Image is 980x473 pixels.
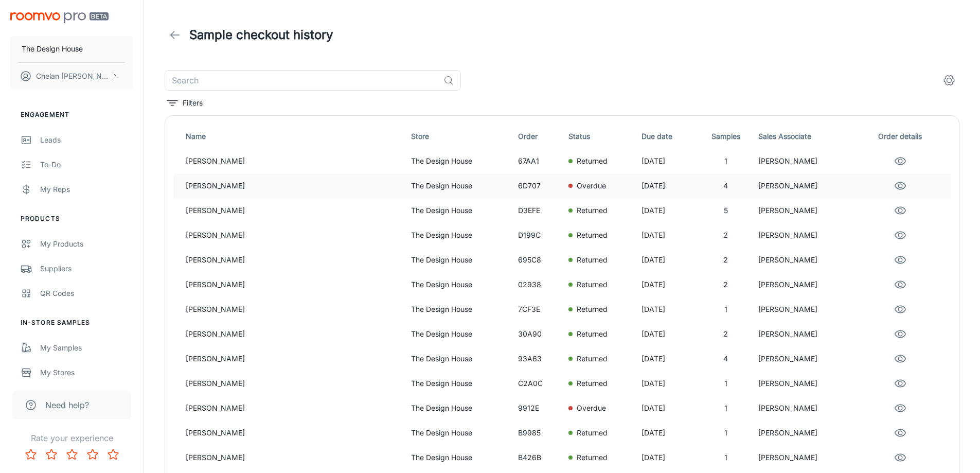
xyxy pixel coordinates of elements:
[186,254,403,266] p: [PERSON_NAME]
[577,205,608,216] p: Returned
[890,225,911,246] button: eye
[518,402,560,414] p: 9912E
[758,402,854,414] p: [PERSON_NAME]
[40,263,133,274] div: Suppliers
[577,402,606,414] p: Overdue
[186,402,403,414] p: [PERSON_NAME]
[758,279,854,290] p: [PERSON_NAME]
[36,71,109,82] p: Chelan [PERSON_NAME]
[407,124,514,149] th: Store
[642,328,693,340] p: [DATE]
[411,452,510,463] p: The Design House
[642,402,693,414] p: [DATE]
[642,353,693,364] p: [DATE]
[518,254,560,266] p: 695C8
[890,324,911,344] button: eye
[702,205,751,216] p: 5
[577,230,608,241] p: Returned
[411,304,510,315] p: The Design House
[642,205,693,216] p: [DATE]
[637,124,698,149] th: Due date
[702,427,751,439] p: 1
[411,378,510,389] p: The Design House
[518,155,560,167] p: 67AA1
[411,254,510,266] p: The Design House
[62,444,82,465] button: Rate 3 star
[40,184,133,195] div: My Reps
[40,238,133,250] div: My Products
[411,328,510,340] p: The Design House
[186,205,403,216] p: [PERSON_NAME]
[577,279,608,290] p: Returned
[40,342,133,354] div: My Samples
[890,151,911,171] button: eye
[702,402,751,414] p: 1
[21,444,41,465] button: Rate 1 star
[411,402,510,414] p: The Design House
[411,427,510,439] p: The Design House
[10,12,109,23] img: Roomvo PRO Beta
[22,43,83,55] p: The Design House
[189,26,333,44] h1: Sample checkout history
[518,378,560,389] p: C2A0C
[518,452,560,463] p: B426B
[702,230,751,241] p: 2
[564,124,637,149] th: Status
[758,205,854,216] p: [PERSON_NAME]
[702,155,751,167] p: 1
[577,353,608,364] p: Returned
[890,200,911,221] button: eye
[758,452,854,463] p: [PERSON_NAME]
[890,398,911,418] button: eye
[186,378,403,389] p: [PERSON_NAME]
[642,452,693,463] p: [DATE]
[939,70,959,91] button: columns
[10,63,133,90] button: Chelan [PERSON_NAME]
[702,304,751,315] p: 1
[577,452,608,463] p: Returned
[642,254,693,266] p: [DATE]
[45,399,89,411] span: Need help?
[411,353,510,364] p: The Design House
[518,353,560,364] p: 93A63
[82,444,103,465] button: Rate 4 star
[518,279,560,290] p: 02938
[702,254,751,266] p: 2
[186,279,403,290] p: [PERSON_NAME]
[518,180,560,191] p: 6D707
[173,124,407,149] th: Name
[40,134,133,146] div: Leads
[577,328,608,340] p: Returned
[758,378,854,389] p: [PERSON_NAME]
[642,180,693,191] p: [DATE]
[186,353,403,364] p: [PERSON_NAME]
[514,124,564,149] th: Order
[165,95,205,111] button: filter
[10,36,133,62] button: The Design House
[890,176,911,196] button: eye
[40,367,133,378] div: My Stores
[577,155,608,167] p: Returned
[186,180,403,191] p: [PERSON_NAME]
[858,124,951,149] th: Order details
[890,250,911,270] button: eye
[518,328,560,340] p: 30A90
[642,230,693,241] p: [DATE]
[642,378,693,389] p: [DATE]
[186,155,403,167] p: [PERSON_NAME]
[890,274,911,295] button: eye
[642,155,693,167] p: [DATE]
[702,180,751,191] p: 4
[890,299,911,320] button: eye
[186,328,403,340] p: [PERSON_NAME]
[40,159,133,170] div: To-do
[890,348,911,369] button: eye
[183,97,203,109] p: Filters
[577,254,608,266] p: Returned
[8,432,135,444] p: Rate your experience
[758,180,854,191] p: [PERSON_NAME]
[518,304,560,315] p: 7CF3E
[758,328,854,340] p: [PERSON_NAME]
[642,279,693,290] p: [DATE]
[577,304,608,315] p: Returned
